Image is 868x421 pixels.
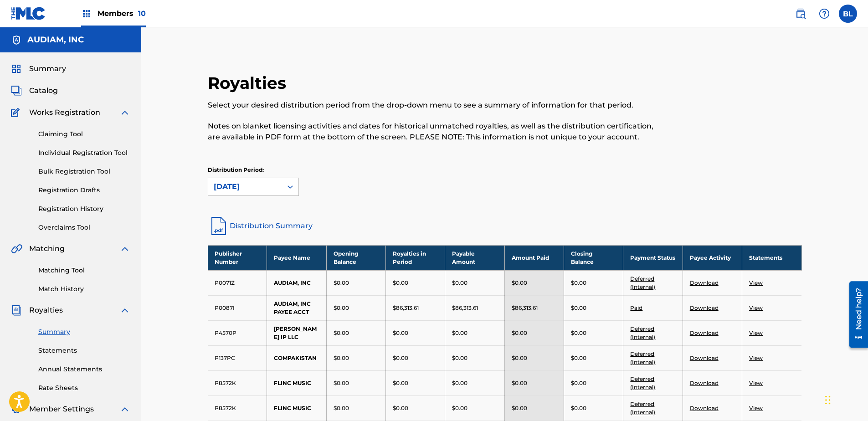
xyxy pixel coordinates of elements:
a: View [749,354,763,361]
a: Download [690,405,719,411]
a: CatalogCatalog [11,85,58,96]
p: $0.00 [512,329,527,337]
p: $0.00 [334,279,349,287]
p: $0.00 [452,379,467,387]
img: Summary [11,63,22,74]
td: P8572K [208,395,267,421]
a: Deferred (Internal) [630,350,655,365]
img: Royalties [11,305,22,316]
span: 10 [138,9,146,18]
p: $0.00 [571,279,586,287]
a: Registration History [38,204,130,214]
img: Matching [11,243,22,254]
th: Payee Activity [683,245,742,270]
p: $0.00 [512,279,527,287]
td: FLINC MUSIC [267,395,326,421]
td: P4570P [208,320,267,345]
img: Accounts [11,35,22,46]
a: Public Search [791,5,810,23]
th: Amount Paid [504,245,564,270]
a: SummarySummary [11,63,66,74]
a: Rate Sheets [38,383,130,393]
a: Deferred (Internal) [630,275,655,290]
a: Bulk Registration Tool [38,167,130,176]
img: expand [119,243,130,254]
img: help [819,8,830,19]
a: Match History [38,284,130,294]
p: Distribution Period: [208,166,299,174]
img: Top Rightsholders [81,8,92,19]
a: Claiming Tool [38,129,130,139]
td: AUDIAM, INC PAYEE ACCT [267,295,326,320]
img: search [795,8,806,19]
a: Matching Tool [38,266,130,275]
p: $0.00 [571,354,586,362]
p: Notes on blanket licensing activities and dates for historical unmatched royalties, as well as th... [208,121,665,143]
p: $0.00 [393,404,408,412]
span: Catalog [29,85,58,96]
a: Distribution Summary [208,215,802,237]
p: $0.00 [452,329,467,337]
a: Download [690,354,719,361]
a: Download [690,329,719,336]
td: [PERSON_NAME] IP LLC [267,320,326,345]
a: Annual Statements [38,365,130,374]
td: P0087I [208,295,267,320]
th: Payment Status [623,245,683,270]
th: Opening Balance [326,245,385,270]
p: $0.00 [452,354,467,362]
img: expand [119,404,130,415]
img: expand [119,305,130,316]
p: $0.00 [512,404,527,412]
p: $0.00 [571,404,586,412]
p: $0.00 [334,304,349,312]
td: P137PC [208,345,267,370]
td: FLINC MUSIC [267,370,326,395]
p: $0.00 [334,404,349,412]
th: Publisher Number [208,245,267,270]
p: $86,313.61 [512,304,538,312]
img: MLC Logo [11,7,46,20]
th: Payable Amount [445,245,504,270]
div: [DATE] [214,181,277,192]
div: User Menu [839,5,857,23]
span: Members [98,8,146,19]
span: Royalties [29,305,63,316]
div: Help [815,5,833,23]
th: Royalties in Period [386,245,445,270]
p: $0.00 [393,379,408,387]
th: Payee Name [267,245,326,270]
a: View [749,304,763,311]
a: View [749,329,763,336]
p: $0.00 [571,379,586,387]
a: Download [690,279,719,286]
a: Deferred (Internal) [630,400,655,416]
p: $0.00 [512,354,527,362]
img: distribution-summary-pdf [208,215,230,237]
span: Works Registration [29,107,100,118]
iframe: Chat Widget [822,377,868,421]
img: Works Registration [11,107,23,118]
span: Summary [29,63,66,74]
p: $0.00 [334,329,349,337]
p: $0.00 [393,279,408,287]
a: View [749,279,763,286]
td: COMPAKISTAN [267,345,326,370]
p: $0.00 [334,379,349,387]
iframe: Resource Center [842,278,868,351]
h5: AUDIAM, INC [27,35,84,45]
a: Summary [38,327,130,337]
p: Select your desired distribution period from the drop-down menu to see a summary of information f... [208,100,665,111]
td: P8572K [208,370,267,395]
a: Registration Drafts [38,185,130,195]
p: $0.00 [334,354,349,362]
th: Statements [742,245,801,270]
h2: Royalties [208,73,291,93]
p: $0.00 [452,404,467,412]
a: Individual Registration Tool [38,148,130,158]
th: Closing Balance [564,245,623,270]
a: Deferred (Internal) [630,375,655,390]
p: $0.00 [452,279,467,287]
